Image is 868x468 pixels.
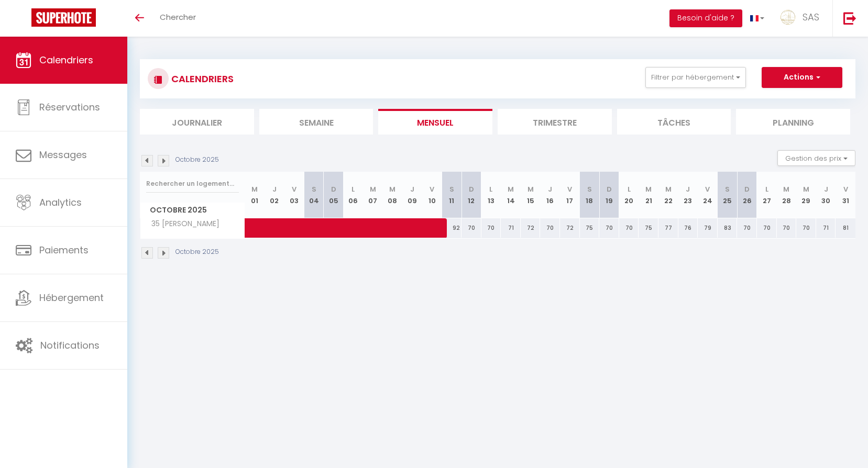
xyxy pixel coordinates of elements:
th: 16 [540,172,560,218]
span: Octobre 2025 [140,203,245,218]
th: 11 [442,172,462,218]
abbr: J [686,184,690,194]
span: Réservations [39,101,100,114]
th: 12 [462,172,481,218]
th: 18 [580,172,600,218]
div: 81 [836,218,855,238]
th: 10 [422,172,442,218]
span: Calendriers [39,53,93,66]
th: 22 [658,172,678,218]
h3: CALENDRIERS [169,67,234,91]
th: 01 [245,172,265,218]
abbr: M [783,184,789,194]
th: 09 [402,172,422,218]
abbr: S [312,184,316,194]
li: Planning [736,109,850,135]
th: 24 [698,172,718,218]
li: Semaine [259,109,373,135]
img: Super Booking [31,8,96,27]
abbr: D [469,184,474,194]
th: 02 [265,172,284,218]
span: Chercher [160,12,196,23]
abbr: D [744,184,750,194]
abbr: S [587,184,592,194]
th: 14 [501,172,521,218]
th: 27 [757,172,777,218]
button: Gestion des prix [777,150,855,166]
th: 19 [599,172,619,218]
abbr: V [292,184,296,194]
span: SAS [803,10,819,24]
abbr: M [508,184,514,194]
abbr: S [725,184,730,194]
div: 70 [737,218,757,238]
div: 71 [816,218,836,238]
abbr: L [351,184,355,194]
abbr: D [331,184,336,194]
th: 13 [481,172,501,218]
th: 08 [383,172,403,218]
div: 70 [777,218,797,238]
abbr: V [567,184,572,194]
div: 76 [678,218,698,238]
div: 72 [560,218,580,238]
th: 23 [678,172,698,218]
span: Paiements [39,243,89,257]
th: 05 [324,172,344,218]
div: 70 [619,218,639,238]
span: 35 [PERSON_NAME] [142,218,222,230]
p: Octobre 2025 [175,247,219,257]
abbr: M [370,184,376,194]
th: 15 [521,172,541,218]
span: Notifications [40,339,100,352]
button: Besoin d'aide ? [669,9,742,27]
button: Ouvrir le widget de chat LiveChat [8,4,40,36]
th: 03 [284,172,304,218]
th: 30 [816,172,836,218]
abbr: M [665,184,672,194]
th: 06 [343,172,363,218]
th: 26 [737,172,757,218]
th: 20 [619,172,639,218]
th: 17 [560,172,580,218]
iframe: Chat [823,421,860,460]
div: 75 [639,218,658,238]
div: 72 [521,218,541,238]
abbr: M [645,184,652,194]
div: 70 [796,218,816,238]
li: Journalier [140,109,254,135]
abbr: M [528,184,534,194]
th: 28 [777,172,797,218]
div: 79 [698,218,718,238]
img: logout [843,12,856,25]
abbr: M [251,184,258,194]
abbr: M [389,184,395,194]
th: 31 [836,172,855,218]
abbr: S [449,184,454,194]
th: 07 [363,172,383,218]
abbr: M [803,184,809,194]
abbr: J [272,184,277,194]
button: Actions [762,67,842,88]
th: 04 [304,172,324,218]
abbr: L [765,184,768,194]
th: 29 [796,172,816,218]
p: Octobre 2025 [175,155,219,165]
abbr: L [628,184,631,194]
img: ... [780,9,796,25]
li: Tâches [617,109,731,135]
abbr: J [410,184,414,194]
div: 70 [757,218,777,238]
abbr: V [430,184,434,194]
abbr: V [705,184,710,194]
button: Filtrer par hébergement [645,67,746,88]
abbr: V [843,184,848,194]
abbr: D [607,184,612,194]
abbr: L [489,184,492,194]
span: Analytics [39,196,82,209]
div: 71 [501,218,521,238]
input: Rechercher un logement... [146,174,239,193]
li: Mensuel [378,109,492,135]
div: 75 [580,218,600,238]
span: Hébergement [39,291,104,304]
